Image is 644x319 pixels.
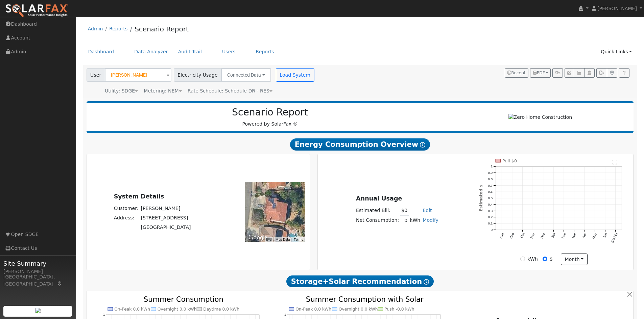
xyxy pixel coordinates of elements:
td: kWh [409,215,422,225]
text: Overnight 0.0 kWh [339,307,378,312]
text: Apr [582,232,588,239]
a: Open this area in Google Maps (opens a new window) [247,233,269,242]
text: May [592,232,598,240]
a: Reports [109,26,127,31]
td: $0 [400,206,409,216]
button: Load System [276,68,314,82]
text: Pull $0 [502,158,517,163]
a: Terms (opens in new tab) [294,238,303,241]
div: Powered by SolarFax ® [90,107,450,128]
text: Feb [561,232,567,239]
a: Modify [423,217,438,223]
text: 0.8 [488,177,493,181]
button: Export Interval Data [596,68,607,78]
input: Select a User [105,68,171,82]
span: Storage+Solar Recommendation [286,275,434,288]
button: Settings [607,68,617,78]
a: Reports [251,46,279,58]
span: Electricity Usage [174,68,221,82]
text: 0.3 [488,209,493,213]
div: Utility: SDGE [105,87,138,95]
text: Sep [509,232,515,239]
text: 0.6 [488,190,493,193]
td: Estimated Bill: [355,206,400,216]
button: Connected Data [221,68,271,82]
button: PDF [530,68,551,78]
button: Recent [505,68,528,78]
text: Jan [551,232,556,239]
button: Keyboard shortcuts [266,237,271,242]
a: Data Analyzer [129,46,173,58]
i: Show Help [420,142,425,148]
button: Edit User [565,68,574,78]
label: $ [550,256,553,263]
img: Google [247,233,269,242]
span: User [87,68,105,82]
text: 1 [284,313,286,316]
text: 0 [491,228,493,232]
a: Scenario Report [135,25,189,33]
text: Daytime 0.0 kWh [203,307,239,312]
a: Admin [88,26,103,31]
text: Summer Consumption with Solar [306,295,424,303]
text: 0.9 [488,171,493,175]
text:  [613,159,618,165]
text: Dec [540,232,546,239]
text: 1 [103,313,105,316]
text: 1 [491,164,493,168]
div: [GEOGRAPHIC_DATA], [GEOGRAPHIC_DATA] [3,273,72,288]
input: kWh [520,257,525,261]
text: Oct [520,232,525,239]
a: Help Link [619,68,629,78]
a: Users [217,46,241,58]
text: Overnight 0.0 kWh [158,307,197,312]
text: On-Peak 0.0 kWh [295,307,331,312]
td: Net Consumption: [355,215,400,225]
text: Nov [530,232,535,239]
span: Alias: None [188,88,272,94]
text: 0.7 [488,184,493,187]
td: [STREET_ADDRESS] [140,213,192,222]
a: Dashboard [83,46,119,58]
img: SolarFax [5,4,69,18]
img: Zero Home Construction [508,114,572,121]
text: 0.4 [488,203,493,206]
td: [PERSON_NAME] [140,204,192,213]
a: Quick Links [596,46,637,58]
input: $ [543,257,547,261]
u: Annual Usage [356,195,402,202]
td: Address: [113,213,140,222]
text: Aug [499,232,504,239]
div: [PERSON_NAME] [3,268,72,275]
text: Jun [602,232,608,239]
h2: Scenario Report [93,107,447,118]
div: Metering: NEM [144,87,182,95]
label: kWh [527,256,538,263]
span: PDF [533,71,545,75]
text: [DATE] [611,232,618,243]
text: Estimated $ [479,185,483,211]
button: Login As [584,68,595,78]
button: month [561,254,588,265]
td: [GEOGRAPHIC_DATA] [140,223,192,232]
text: Mar [571,232,577,239]
td: Customer: [113,204,140,213]
img: retrieve [35,308,41,313]
text: 0.2 [488,215,493,219]
button: Multi-Series Graph [574,68,584,78]
button: Map Data [276,237,290,242]
text: Push -0.0 kWh [385,307,415,312]
span: Energy Consumption Overview [290,138,430,151]
a: Edit [423,208,432,213]
text: 0.5 [488,196,493,200]
button: Generate Report Link [552,68,563,78]
text: 0.1 [488,221,493,225]
a: Audit Trail [173,46,207,58]
u: System Details [114,193,164,200]
span: Site Summary [3,259,72,268]
span: [PERSON_NAME] [597,6,637,11]
text: Summer Consumption [144,295,223,303]
text: On-Peak 0.0 kWh [114,307,150,312]
td: 0 [400,215,409,225]
a: Map [57,281,63,287]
